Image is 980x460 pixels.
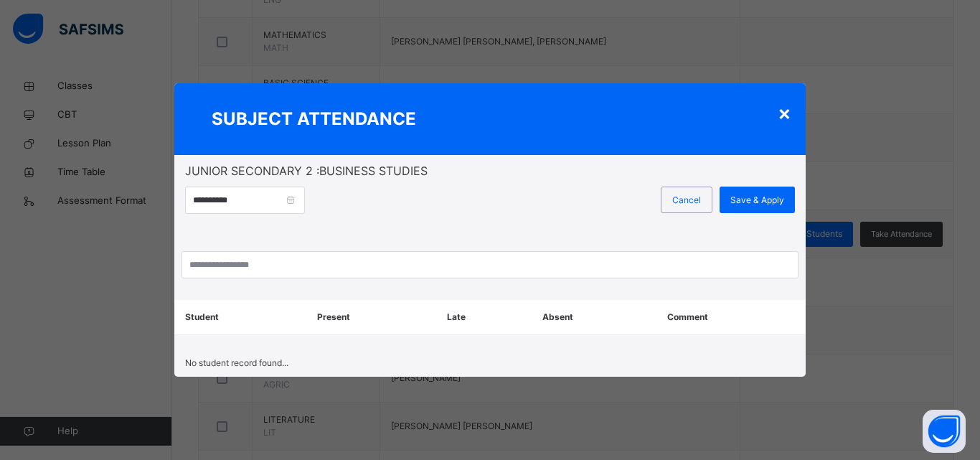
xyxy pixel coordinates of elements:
[730,194,784,207] span: Save & Apply
[212,106,416,132] span: SUBJECT ATTENDANCE
[672,194,701,207] span: Cancel
[923,410,966,453] button: Open asap
[778,98,791,128] div: ×
[656,300,806,335] th: Comment
[436,300,532,335] th: Late
[185,357,288,368] span: No student record found...
[185,162,795,179] span: JUNIOR SECONDARY 2 : BUSINESS STUDIES
[532,300,656,335] th: Absent
[174,300,306,335] th: Student
[306,300,436,335] th: Present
